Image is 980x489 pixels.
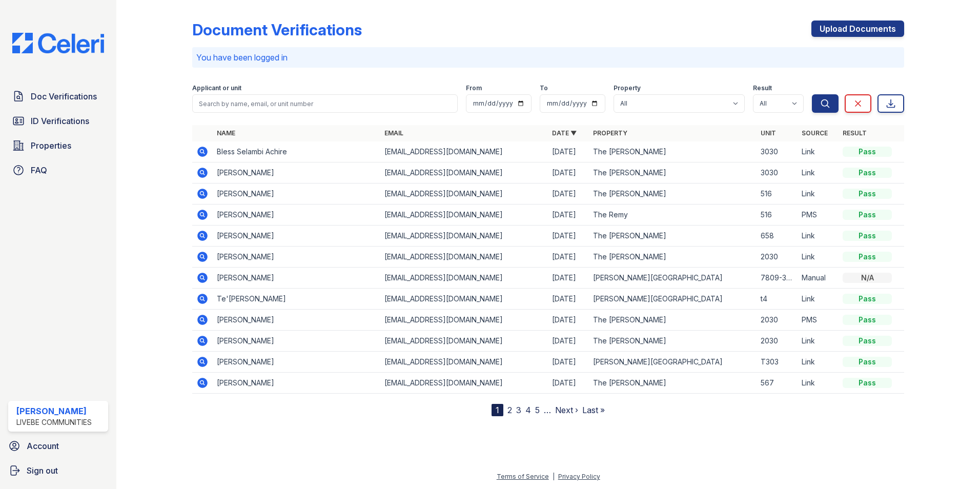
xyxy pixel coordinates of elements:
a: 5 [535,405,540,415]
td: [PERSON_NAME] [213,247,380,268]
div: Pass [843,210,892,220]
td: [DATE] [548,247,589,268]
td: [DATE] [548,331,589,352]
td: The [PERSON_NAME] [589,226,757,247]
td: [PERSON_NAME][GEOGRAPHIC_DATA] [589,289,757,310]
a: Properties [8,135,108,156]
button: Sign out [4,460,112,481]
a: 2 [507,405,512,415]
td: Link [798,331,839,352]
div: Pass [843,168,892,178]
label: Property [614,84,641,92]
td: [PERSON_NAME] [213,373,380,394]
td: [DATE] [548,268,589,289]
td: [PERSON_NAME] [213,268,380,289]
td: [EMAIL_ADDRESS][DOMAIN_NAME] [380,268,548,289]
td: [PERSON_NAME] [213,310,380,331]
label: Result [753,84,772,92]
input: Search by name, email, or unit number [192,94,458,113]
td: [PERSON_NAME] [213,184,380,205]
td: 2030 [757,331,798,352]
td: [DATE] [548,162,589,184]
div: Pass [843,336,892,346]
span: Doc Verifications [31,90,97,103]
img: CE_Logo_Blue-a8612792a0a2168367f1c8372b55b34899dd931a85d93a1a3d3e32e68fde9ad4.png [4,33,112,53]
td: The [PERSON_NAME] [589,373,757,394]
span: … [544,404,551,416]
td: [EMAIL_ADDRESS][DOMAIN_NAME] [380,184,548,205]
td: [DATE] [548,310,589,331]
td: Manual [798,268,839,289]
td: [DATE] [548,141,589,162]
div: N/A [843,273,892,283]
a: 3 [516,405,521,415]
td: [EMAIL_ADDRESS][DOMAIN_NAME] [380,141,548,162]
td: 3030 [757,141,798,162]
td: The Remy [589,205,757,226]
a: FAQ [8,160,108,180]
div: Pass [843,189,892,199]
a: Account [4,436,112,456]
span: Properties [31,139,71,152]
span: FAQ [31,164,47,176]
a: ID Verifications [8,111,108,131]
td: Link [798,352,839,373]
td: 2030 [757,310,798,331]
a: Upload Documents [811,21,904,37]
td: Te'[PERSON_NAME] [213,289,380,310]
a: Last » [582,405,605,415]
td: [EMAIL_ADDRESS][DOMAIN_NAME] [380,289,548,310]
td: Link [798,162,839,184]
td: t4 [757,289,798,310]
label: From [466,84,482,92]
div: Document Verifications [192,21,362,39]
td: [EMAIL_ADDRESS][DOMAIN_NAME] [380,310,548,331]
td: [DATE] [548,184,589,205]
td: Link [798,226,839,247]
td: [EMAIL_ADDRESS][DOMAIN_NAME] [380,352,548,373]
div: Pass [843,231,892,241]
td: The [PERSON_NAME] [589,331,757,352]
td: [PERSON_NAME][GEOGRAPHIC_DATA] [589,352,757,373]
label: To [540,84,548,92]
td: 516 [757,184,798,205]
span: Sign out [27,464,58,477]
td: [EMAIL_ADDRESS][DOMAIN_NAME] [380,162,548,184]
td: The [PERSON_NAME] [589,141,757,162]
td: [PERSON_NAME] [213,205,380,226]
div: Pass [843,294,892,304]
td: [EMAIL_ADDRESS][DOMAIN_NAME] [380,373,548,394]
div: Pass [843,315,892,325]
td: PMS [798,205,839,226]
td: [PERSON_NAME] [213,352,380,373]
td: [PERSON_NAME] [213,331,380,352]
div: Pass [843,378,892,388]
span: Account [27,440,59,452]
td: [DATE] [548,226,589,247]
td: 2030 [757,247,798,268]
a: Result [843,129,867,137]
td: Link [798,373,839,394]
div: Pass [843,252,892,262]
div: Pass [843,357,892,367]
td: [DATE] [548,352,589,373]
td: [PERSON_NAME] [213,162,380,184]
td: The [PERSON_NAME] [589,310,757,331]
a: Source [802,129,828,137]
label: Applicant or unit [192,84,241,92]
a: Date ▼ [552,129,577,137]
a: Property [593,129,627,137]
td: Link [798,247,839,268]
td: 516 [757,205,798,226]
a: Terms of Service [497,473,549,480]
span: ID Verifications [31,115,89,127]
td: 567 [757,373,798,394]
a: Doc Verifications [8,86,108,107]
a: Name [217,129,235,137]
td: 658 [757,226,798,247]
a: Unit [761,129,776,137]
a: Next › [555,405,578,415]
a: 4 [525,405,531,415]
td: Link [798,141,839,162]
td: [EMAIL_ADDRESS][DOMAIN_NAME] [380,205,548,226]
